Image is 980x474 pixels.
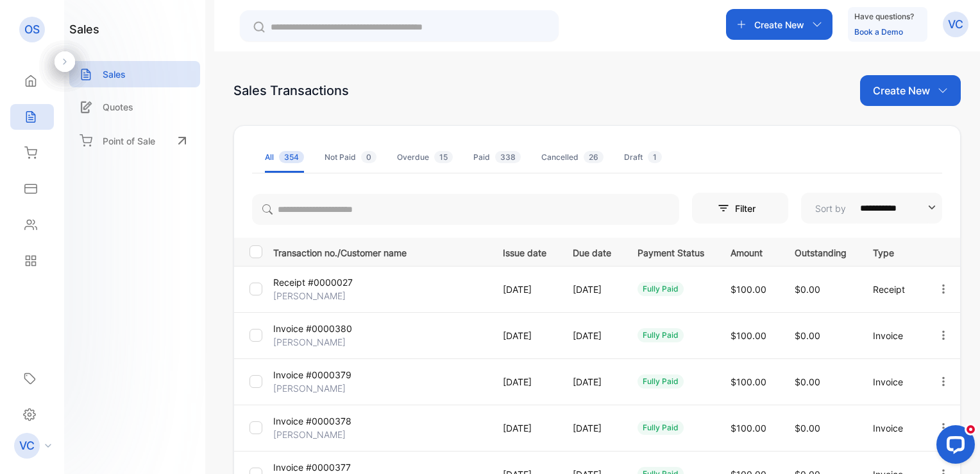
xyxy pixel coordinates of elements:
[873,83,930,98] p: Create New
[273,243,487,259] p: Transaction no./Customer name
[638,282,684,296] div: fully paid
[273,428,346,441] p: [PERSON_NAME]
[854,10,914,23] p: Have questions?
[731,330,766,341] span: $100.00
[273,414,351,428] p: Invoice #0000378
[638,374,684,389] div: fully paid
[573,375,611,389] p: [DATE]
[573,283,611,296] p: [DATE]
[273,289,346,303] p: [PERSON_NAME]
[503,329,546,342] p: [DATE]
[69,21,99,38] h1: sales
[361,151,376,163] span: 0
[815,202,846,215] p: Sort by
[854,27,903,37] a: Book a Demo
[873,283,911,296] p: Receipt
[795,423,820,434] span: $0.00
[860,75,961,106] button: Create New
[873,375,911,389] p: Invoice
[103,100,133,114] p: Quotes
[795,376,820,387] span: $0.00
[273,461,351,474] p: Invoice #0000377
[638,421,684,435] div: fully paid
[731,376,766,387] span: $100.00
[948,16,963,33] p: VC
[731,243,768,259] p: Amount
[503,375,546,389] p: [DATE]
[873,329,911,342] p: Invoice
[103,134,155,148] p: Point of Sale
[638,243,704,259] p: Payment Status
[19,437,35,454] p: VC
[648,151,662,163] span: 1
[503,283,546,296] p: [DATE]
[473,152,521,163] div: Paid
[731,423,766,434] span: $100.00
[795,330,820,341] span: $0.00
[279,151,304,163] span: 354
[926,420,980,474] iframe: LiveChat chat widget
[273,368,351,382] p: Invoice #0000379
[273,382,346,395] p: [PERSON_NAME]
[573,329,611,342] p: [DATE]
[69,127,200,155] a: Point of Sale
[795,243,847,259] p: Outstanding
[573,243,611,259] p: Due date
[69,61,200,87] a: Sales
[624,152,662,163] div: Draft
[495,151,521,163] span: 338
[24,21,40,38] p: OS
[795,284,820,295] span: $0.00
[503,421,546,435] p: [DATE]
[69,94,200,120] a: Quotes
[103,67,126,81] p: Sales
[273,335,346,349] p: [PERSON_NAME]
[943,9,968,40] button: VC
[584,151,604,163] span: 26
[325,152,376,163] div: Not Paid
[233,81,349,100] div: Sales Transactions
[754,18,804,31] p: Create New
[726,9,832,40] button: Create New
[265,152,304,163] div: All
[873,243,911,259] p: Type
[541,152,604,163] div: Cancelled
[801,193,942,224] button: Sort by
[273,276,353,289] p: Receipt #0000027
[397,152,453,163] div: Overdue
[573,421,611,435] p: [DATE]
[731,284,766,295] span: $100.00
[503,243,546,259] p: Issue date
[873,421,911,435] p: Invoice
[434,151,453,163] span: 15
[638,328,684,342] div: fully paid
[273,322,352,335] p: Invoice #0000380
